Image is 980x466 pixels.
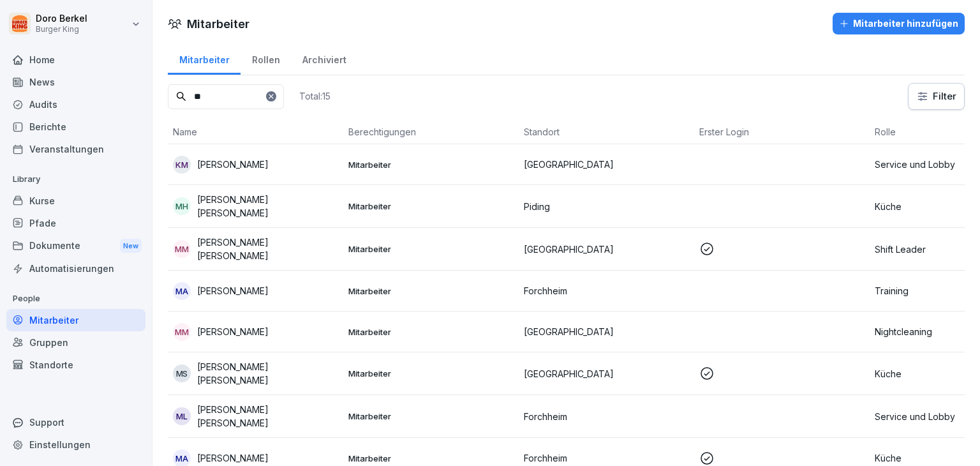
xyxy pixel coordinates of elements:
[6,289,145,309] p: People
[833,13,965,34] button: Mitarbeiter hinzufügen
[197,451,269,465] p: [PERSON_NAME]
[524,410,689,423] p: Forchheim
[197,403,338,430] p: [PERSON_NAME] [PERSON_NAME]
[197,284,269,297] p: [PERSON_NAME]
[197,325,269,338] p: [PERSON_NAME]
[6,234,145,258] a: DokumenteNew
[909,84,964,109] button: Filter
[348,453,514,464] p: Mitarbeiter
[6,331,145,354] a: Gruppen
[173,365,191,382] div: MS
[173,197,191,215] div: MH
[173,240,191,258] div: MM
[916,90,956,103] div: Filter
[694,120,870,144] th: Erster Login
[6,354,145,376] a: Standorte
[348,285,514,297] p: Mitarbeiter
[6,116,145,138] a: Berichte
[173,156,191,174] div: KM
[120,239,142,253] div: New
[6,138,145,160] a: Veranstaltungen
[197,193,338,220] p: [PERSON_NAME] [PERSON_NAME]
[519,120,694,144] th: Standort
[173,323,191,341] div: MM
[197,360,338,387] p: [PERSON_NAME] [PERSON_NAME]
[348,368,514,379] p: Mitarbeiter
[343,120,519,144] th: Berechtigungen
[524,158,689,171] p: [GEOGRAPHIC_DATA]
[6,309,145,331] a: Mitarbeiter
[839,17,958,31] div: Mitarbeiter hinzufügen
[348,326,514,338] p: Mitarbeiter
[173,282,191,300] div: MA
[524,200,689,213] p: Piding
[197,236,338,262] p: [PERSON_NAME] [PERSON_NAME]
[187,15,249,33] h1: Mitarbeiter
[6,49,145,71] a: Home
[6,71,145,93] a: News
[524,243,689,256] p: [GEOGRAPHIC_DATA]
[299,90,330,102] p: Total: 15
[6,257,145,280] a: Automatisierungen
[6,411,145,433] div: Support
[173,407,191,425] div: ML
[197,158,269,171] p: [PERSON_NAME]
[241,42,291,75] a: Rollen
[348,200,514,212] p: Mitarbeiter
[524,284,689,297] p: Forchheim
[524,451,689,465] p: Forchheim
[348,159,514,170] p: Mitarbeiter
[348,243,514,255] p: Mitarbeiter
[168,42,241,75] a: Mitarbeiter
[6,212,145,234] a: Pfade
[6,433,145,456] a: Einstellungen
[36,25,87,34] p: Burger King
[6,169,145,190] p: Library
[6,93,145,116] a: Audits
[168,120,343,144] th: Name
[524,367,689,380] p: [GEOGRAPHIC_DATA]
[524,325,689,338] p: [GEOGRAPHIC_DATA]
[6,234,145,258] div: Dokumente
[348,410,514,422] p: Mitarbeiter
[6,190,145,212] a: Kurse
[291,42,357,75] a: Archiviert
[36,13,87,24] p: Doro Berkel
